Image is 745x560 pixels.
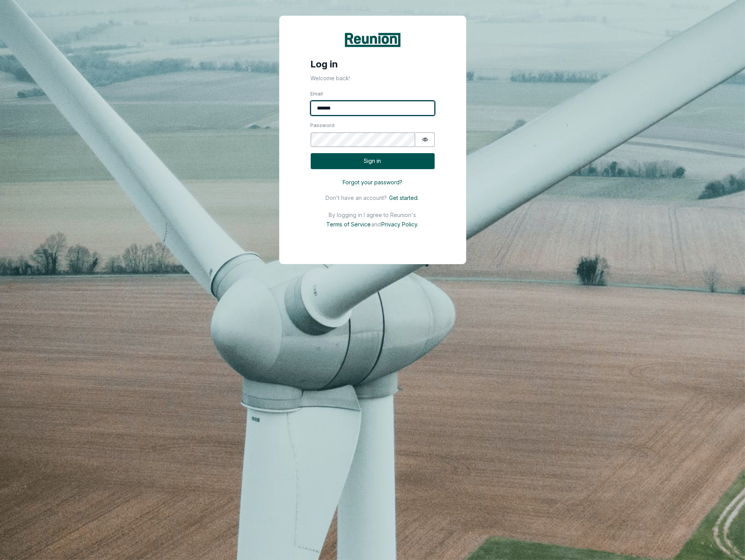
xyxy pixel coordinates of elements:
button: Sign in [311,153,435,169]
button: Terms of Service [324,220,372,229]
label: Password [311,122,435,129]
p: Don't have an account? [326,194,387,201]
p: and [372,221,381,228]
button: Privacy Policy. [381,220,421,229]
label: Email [311,90,435,98]
button: Show password [416,132,435,147]
button: Forgot your password? [311,175,435,189]
img: Reunion [343,32,402,48]
h4: Log in [280,51,466,70]
p: Welcome back! [280,70,466,82]
p: By logging in I agree to Reunion's [329,212,416,218]
button: Get started. [387,193,419,202]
